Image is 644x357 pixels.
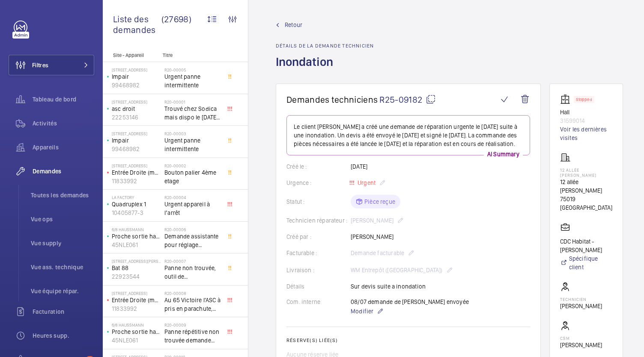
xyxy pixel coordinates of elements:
[560,178,612,195] p: 12 allée [PERSON_NAME]
[33,331,94,340] span: Heures supp.
[112,264,161,272] p: Bat 88
[112,104,161,113] p: asc droit
[112,327,161,336] p: Proche sortie hall Pelletier
[164,195,221,200] h2: R20-00004
[560,167,612,178] p: 12 allée [PERSON_NAME]
[560,254,612,271] a: Spécifique client
[164,227,221,232] h2: R20-00006
[31,215,94,223] span: Vue ops
[164,232,221,249] span: Demande assistante pour réglage d'opérateurs porte cabine double accès
[103,52,159,58] p: Site - Appareil
[9,55,94,75] button: Filtres
[112,99,161,104] p: [STREET_ADDRESS]
[112,208,161,217] p: 10405877-3
[164,200,221,217] span: Urgent appareil à l’arrêt
[164,296,221,313] span: Au 65 Victoire l'ASC à pris en parachute, toutes les sécu coupé, il est au 3 ème, asc sans machin...
[112,72,161,81] p: Impair
[112,163,161,168] p: [STREET_ADDRESS]
[164,99,221,104] h2: R20-00001
[285,21,302,29] span: Retour
[560,341,602,349] p: [PERSON_NAME]
[33,307,94,316] span: Facturation
[112,227,161,232] p: 6/8 Haussmann
[33,119,94,128] span: Activités
[112,200,161,208] p: Quadruplex 1
[112,336,161,345] p: 45NLE061
[112,259,161,264] p: [STREET_ADDRESS][PERSON_NAME]
[112,291,161,296] p: [STREET_ADDRESS]
[112,145,161,153] p: 99468982
[276,54,374,83] h1: Inondation
[112,177,161,185] p: 11833992
[286,337,530,343] h2: Réserve(s) liée(s)
[112,241,161,249] p: 45NLE061
[33,167,94,176] span: Demandes
[164,264,221,281] span: Panne non trouvée, outil de déverouillouge impératif pour le diagnostic
[560,336,602,341] p: CSM
[112,131,161,136] p: [STREET_ADDRESS]
[112,67,161,72] p: [STREET_ADDRESS]
[294,122,523,148] p: Le client [PERSON_NAME] a créé une demande de réparation urgente le [DATE] suite à une inondation...
[112,195,161,200] p: La Factory
[560,237,612,254] p: CDC Habitat - [PERSON_NAME]
[164,163,221,168] h2: R20-00002
[112,81,161,89] p: 99468982
[560,94,574,104] img: elevator.svg
[33,143,94,152] span: Appareils
[32,61,48,69] span: Filtres
[112,272,161,281] p: 22923544
[31,263,94,271] span: Vue ass. technique
[164,291,221,296] h2: R20-00008
[112,136,161,145] p: Impair
[31,239,94,247] span: Vue supply
[112,322,161,327] p: 6/8 Haussmann
[560,195,612,212] p: 75019 [GEOGRAPHIC_DATA]
[31,191,94,199] span: Toutes les demandes
[560,108,612,116] p: Hall
[33,95,94,104] span: Tableau de bord
[576,98,592,101] p: Stopped
[164,168,221,185] span: Bouton palier 4ème etage
[112,296,161,304] p: Entrée Droite (monte-charge)
[164,327,221,345] span: Panne répétitive non trouvée demande assistance expert technique
[164,131,221,136] h2: R20-00003
[560,125,612,142] a: Voir les dernières visites
[560,116,612,125] p: 31599014
[560,297,602,302] p: Technicien
[276,43,374,49] h2: Détails de la demande technicien
[164,322,221,327] h2: R20-00009
[164,104,221,122] span: Trouvé chez Sodica mais dispo le [DATE] [URL][DOMAIN_NAME]
[112,232,161,241] p: Proche sortie hall Pelletier
[560,302,602,310] p: [PERSON_NAME]
[351,307,373,315] span: Modifier
[112,168,161,177] p: Entrée Droite (monte-charge)
[164,259,221,264] h2: R20-00007
[112,304,161,313] p: 11833992
[379,94,436,105] span: R25-09182
[164,136,221,153] span: Urgent panne intermittente
[112,113,161,122] p: 22253146
[164,72,221,89] span: Urgent panne intermittente
[113,14,161,35] span: Liste des demandes
[31,287,94,295] span: Vue équipe répar.
[163,52,219,58] p: Titre
[484,150,523,158] p: AI Summary
[286,94,378,105] span: Demandes techniciens
[164,67,221,72] h2: R20-00005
